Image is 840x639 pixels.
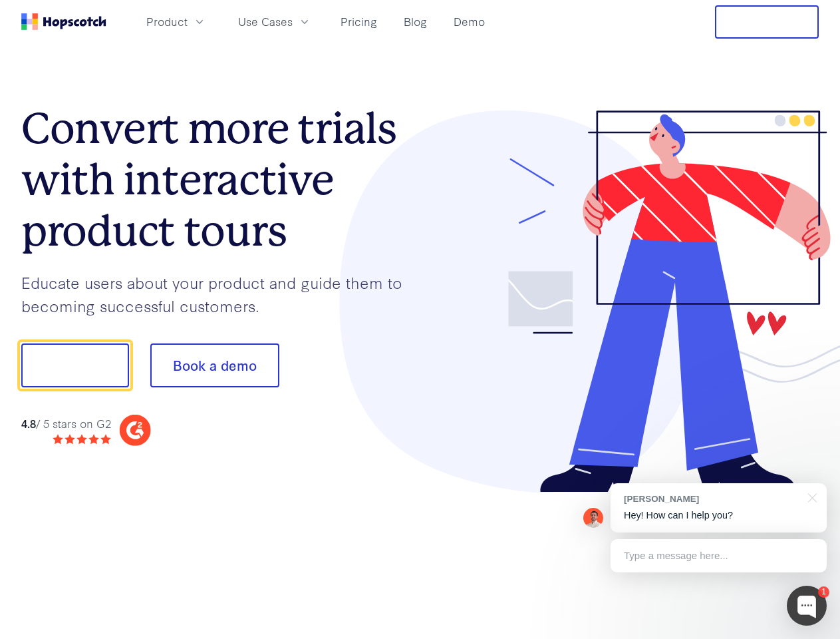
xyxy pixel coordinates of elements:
p: Hey! How can I help you? [624,509,813,523]
span: Product [146,13,188,30]
div: 1 [818,586,829,598]
button: Show me! [21,343,129,387]
p: Educate users about your product and guide them to becoming successful customers. [21,271,420,317]
button: Use Cases [230,11,319,33]
button: Book a demo [150,343,279,387]
a: Demo [448,11,490,33]
div: / 5 stars on G2 [21,415,111,432]
div: [PERSON_NAME] [624,493,800,505]
a: Blog [398,11,432,33]
img: Mark Spera [583,508,603,528]
span: Use Cases [238,13,293,30]
button: Product [138,11,214,33]
button: Free Trial [715,5,819,39]
h1: Convert more trials with interactive product tours [21,103,420,256]
a: Home [21,13,106,30]
a: Pricing [335,11,382,33]
div: Type a message here... [611,539,827,572]
strong: 4.8 [21,415,36,431]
